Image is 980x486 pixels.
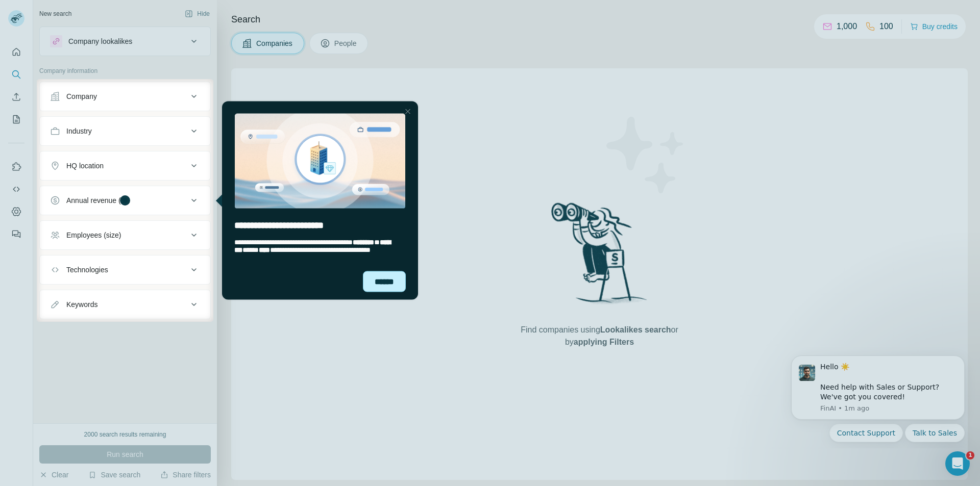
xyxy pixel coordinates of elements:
div: Hello ☀️ ​ Need help with Sales or Support? We've got you covered! [44,16,181,56]
div: message notification from FinAI, 1m ago. Hello ☀️ ​ Need help with Sales or Support? We've got yo... [15,9,189,73]
div: Message content [44,16,181,56]
p: Message from FinAI, sent 1m ago [44,58,181,67]
div: Annual revenue ($) [66,195,127,206]
button: Technologies [40,258,210,282]
button: Annual revenue ($) [40,188,210,213]
button: Quick reply: Contact Support [54,78,127,96]
div: Company [66,91,97,101]
div: Employees (size) [66,230,121,240]
div: Quick reply options [15,78,189,96]
button: HQ location [40,154,210,178]
button: Company [40,84,210,109]
div: Keywords [66,299,97,310]
div: Technologies [66,265,108,275]
button: Quick reply: Talk to Sales [129,78,189,96]
img: Profile image for FinAI [23,18,39,35]
button: Keywords [40,292,210,317]
button: Employees (size) [40,223,210,247]
div: HQ location [66,161,104,171]
iframe: Tooltip [213,99,420,302]
button: Industry [40,119,210,143]
div: Industry [66,126,92,136]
